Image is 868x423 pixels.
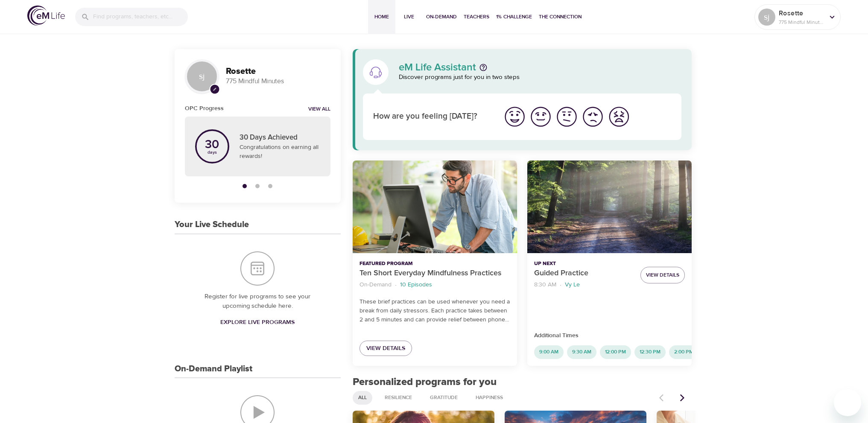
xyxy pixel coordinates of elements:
span: View Details [646,271,679,280]
li: · [560,279,561,291]
p: 775 Mindful Minutes [779,18,824,26]
img: worst [607,105,631,128]
p: Rosette [779,8,824,18]
img: logo [27,6,65,26]
a: View all notifications [308,106,330,113]
span: 2:00 PM [669,348,698,356]
h3: Rosette [226,67,330,76]
p: Ten Short Everyday Mindfulness Practices [359,268,510,279]
p: 30 [205,139,219,151]
button: I'm feeling ok [554,104,580,130]
img: bad [581,105,605,128]
div: 12:30 PM [634,345,666,359]
span: All [353,394,372,401]
p: 775 Mindful Minutes [226,76,330,86]
img: great [503,105,526,128]
span: Gratitude [425,394,463,401]
p: 10 Episodes [400,280,432,289]
p: eM Life Assistant [399,62,476,73]
div: sj [185,59,219,93]
h6: OPC Progress [185,104,224,113]
span: View Details [366,343,405,354]
button: I'm feeling good [528,104,554,130]
div: 2:00 PM [669,345,698,359]
p: 30 Days Achieved [240,132,320,143]
div: 9:30 AM [567,345,596,359]
p: Guided Practice [534,268,634,279]
p: days [205,151,219,154]
p: Congratulations on earning all rewards! [240,143,320,161]
div: Happiness [470,391,509,405]
img: ok [555,105,579,128]
p: Featured Program [359,260,510,268]
span: 1% Challenge [496,12,532,21]
img: good [529,105,552,128]
span: Explore Live Programs [220,317,295,328]
span: Live [399,12,419,21]
span: The Connection [539,12,582,21]
span: Resilience [380,394,417,401]
li: · [395,279,397,291]
h3: Your Live Schedule [175,220,249,230]
span: On-Demand [426,12,457,21]
p: Register for live programs to see your upcoming schedule here. [192,292,324,311]
nav: breadcrumb [534,279,634,291]
h2: Personalized programs for you [353,376,692,388]
button: Ten Short Everyday Mindfulness Practices [353,160,517,253]
button: I'm feeling worst [606,104,632,130]
div: 9:00 AM [534,345,564,359]
img: eM Life Assistant [369,65,383,79]
button: Next items [673,388,692,407]
p: Up Next [534,260,634,268]
span: 9:30 AM [567,348,596,356]
button: I'm feeling great [502,104,528,130]
img: Your Live Schedule [240,251,275,286]
div: Gratitude [424,391,463,405]
p: These brief practices can be used whenever you need a break from daily stressors. Each practice t... [359,298,510,324]
p: Vy Le [565,280,580,289]
button: View Details [640,267,685,283]
input: Find programs, teachers, etc... [93,8,188,26]
div: sj [758,9,775,26]
span: 12:30 PM [634,348,666,356]
nav: breadcrumb [359,279,510,291]
p: Additional Times [534,331,685,340]
p: Discover programs just for you in two steps [399,73,682,82]
span: 12:00 PM [600,348,631,356]
span: Happiness [471,394,508,401]
button: I'm feeling bad [580,104,606,130]
p: 8:30 AM [534,280,556,289]
p: How are you feeling [DATE]? [373,111,491,123]
iframe: Button to launch messaging window [834,389,861,416]
span: Home [371,12,392,21]
span: Teachers [464,12,489,21]
div: 12:00 PM [600,345,631,359]
h3: On-Demand Playlist [175,364,252,374]
p: On-Demand [359,280,392,289]
a: Explore Live Programs [217,315,298,330]
button: Guided Practice [527,160,692,253]
div: All [353,391,372,405]
span: 9:00 AM [534,348,564,356]
a: View Details [359,341,412,356]
div: Resilience [379,391,418,405]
